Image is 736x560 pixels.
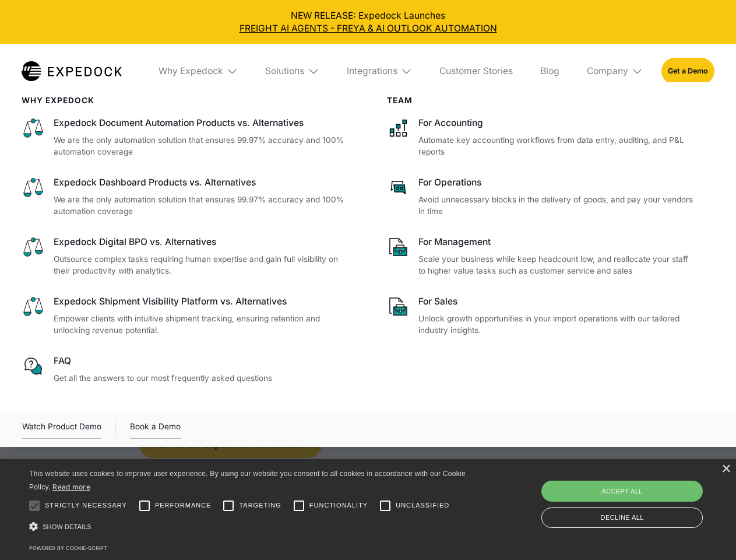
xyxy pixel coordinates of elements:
div: For Management [418,236,696,249]
div: Expedock Digital BPO vs. Alternatives [54,236,350,249]
p: Avoid unnecessary blocks in the delivery of goods, and pay your vendors in time [418,194,696,218]
div: For Accounting [418,117,696,129]
a: For ManagementScale your business while keep headcount low, and reallocate your staff to higher v... [387,236,696,277]
span: Unclassified [396,501,449,510]
p: Scale your business while keep headcount low, and reallocate your staff to higher value tasks suc... [418,253,696,277]
span: Strictly necessary [45,501,127,510]
a: Get a Demo [661,58,714,84]
a: FAQGet all the answers to our most frequently asked questions [22,355,350,384]
div: Watch Product Demo [22,420,101,439]
a: FREIGHT AI AGENTS - FREYA & AI OUTLOOK AUTOMATION [9,22,727,35]
iframe: Chat Widget [542,434,736,560]
a: For OperationsAvoid unnecessary blocks in the delivery of goods, and pay your vendors in time [387,176,696,218]
a: Read more [52,482,90,491]
div: Company [587,65,628,77]
span: Performance [155,501,212,510]
p: Automate key accounting workflows from data entry, auditing, and P&L reports [418,134,696,158]
p: Empower clients with intuitive shipment tracking, ensuring retention and unlocking revenue potent... [54,313,350,337]
div: FAQ [54,355,350,367]
a: Expedock Digital BPO vs. AlternativesOutsource complex tasks requiring human expertise and gain f... [22,236,350,277]
a: Book a Demo [130,420,181,439]
div: For Sales [418,295,696,308]
a: Expedock Dashboard Products vs. AlternativesWe are the only automation solution that ensures 99.9... [22,176,350,218]
span: This website uses cookies to improve user experience. By using our website you consent to all coo... [29,470,466,491]
div: Why Expedock [149,44,247,99]
a: Expedock Document Automation Products vs. AlternativesWe are the only automation solution that en... [22,117,350,158]
div: Integrations [337,44,421,99]
a: Expedock Shipment Visibility Platform vs. AlternativesEmpower clients with intuitive shipment tra... [22,295,350,337]
div: Expedock Shipment Visibility Platform vs. Alternatives [54,295,350,308]
p: Outsource complex tasks requiring human expertise and gain full visibility on their productivity ... [54,253,350,277]
div: Team [387,96,696,105]
div: Company [577,44,652,99]
div: For Operations [418,176,696,189]
a: Customer Stories [430,44,522,99]
a: Blog [531,44,568,99]
a: For AccountingAutomate key accounting workflows from data entry, auditing, and P&L reports [387,117,696,158]
div: Expedock Document Automation Products vs. Alternatives [54,117,350,129]
a: For SalesUnlock growth opportunities in your import operations with our tailored industry insights. [387,295,696,337]
span: Functionality [309,501,368,510]
a: Powered by cookie-script [29,545,107,551]
div: WHy Expedock [22,96,350,105]
span: Show details [43,523,91,530]
p: Get all the answers to our most frequently asked questions [54,372,350,384]
a: open lightbox [22,420,101,439]
span: Targeting [239,501,281,510]
p: We are the only automation solution that ensures 99.97% accuracy and 100% automation coverage [54,194,350,218]
div: Integrations [347,65,397,77]
p: Unlock growth opportunities in your import operations with our tailored industry insights. [418,313,696,337]
div: Why Expedock [159,65,223,77]
div: Solutions [265,65,304,77]
div: Solutions [256,44,329,99]
div: Expedock Dashboard Products vs. Alternatives [54,176,350,189]
p: We are the only automation solution that ensures 99.97% accuracy and 100% automation coverage [54,134,350,158]
div: NEW RELEASE: Expedock Launches [9,9,727,35]
div: Show details [29,519,470,535]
